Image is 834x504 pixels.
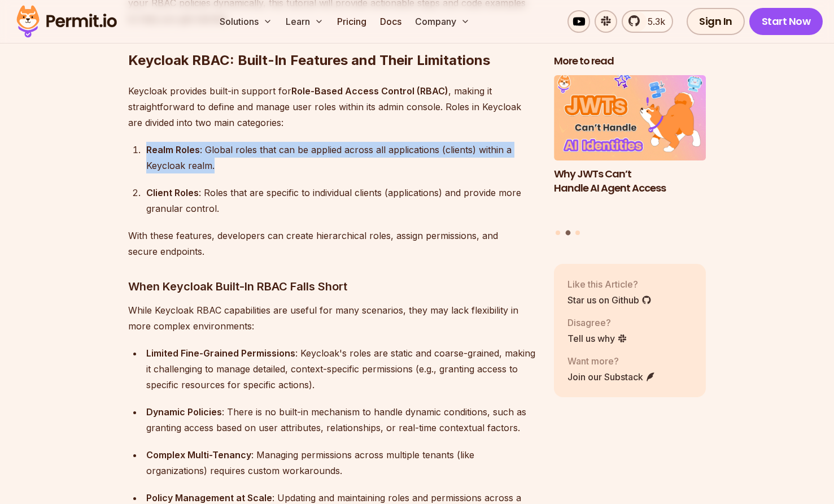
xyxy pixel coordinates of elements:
[554,75,706,224] a: Why JWTs Can’t Handle AI Agent AccessWhy JWTs Can’t Handle AI Agent Access
[146,185,536,216] div: : Roles that are specific to individual clients (applications) and provide more granular control.
[291,85,448,97] strong: Role-Based Access Control (RBAC)
[567,293,652,307] a: Star us on Github
[146,187,199,198] strong: Client Roles
[567,316,627,329] p: Disagree?
[128,228,536,259] p: With these features, developers can create hierarchical roles, assign permissions, and secure end...
[146,447,536,479] div: : Managing permissions across multiple tenants (like organizations) requires custom workarounds.
[687,8,745,35] a: Sign In
[554,75,706,237] div: Posts
[146,406,222,418] strong: Dynamic Policies
[128,302,536,334] p: While Keycloak RBAC capabilities are useful for many scenarios, they may lack flexibility in more...
[281,10,328,33] button: Learn
[556,231,560,235] button: Go to slide 1
[128,83,536,131] p: Keycloak provides built-in support for , making it straightforward to define and manage user role...
[749,8,823,35] a: Start Now
[567,277,652,291] p: Like this Article?
[215,10,277,33] button: Solutions
[146,345,536,393] div: : Keycloak's roles are static and coarse-grained, making it challenging to manage detailed, conte...
[375,10,406,33] a: Docs
[146,404,536,436] div: : There is no built-in mechanism to handle dynamic conditions, such as granting access based on u...
[567,370,656,384] a: Join our Substack
[567,332,627,345] a: Tell us why
[641,15,665,28] span: 5.3k
[554,54,706,68] h2: More to read
[146,449,251,460] strong: Complex Multi-Tenancy
[146,144,200,155] strong: Realm Roles
[333,10,371,33] a: Pricing
[554,167,706,195] h3: Why JWTs Can’t Handle AI Agent Access
[146,492,272,503] strong: Policy Management at Scale
[565,231,570,236] button: Go to slide 2
[575,231,580,235] button: Go to slide 3
[554,75,706,224] li: 2 of 3
[128,277,536,296] h3: When Keycloak Built-In RBAC Falls Short
[146,347,295,359] strong: Limited Fine-Grained Permissions
[567,354,656,368] p: Want more?
[146,142,536,173] div: : Global roles that can be applied across all applications (clients) within a Keycloak realm.
[11,2,122,41] img: Permit logo
[622,10,673,33] a: 5.3k
[411,10,474,33] button: Company
[554,75,706,161] img: Why JWTs Can’t Handle AI Agent Access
